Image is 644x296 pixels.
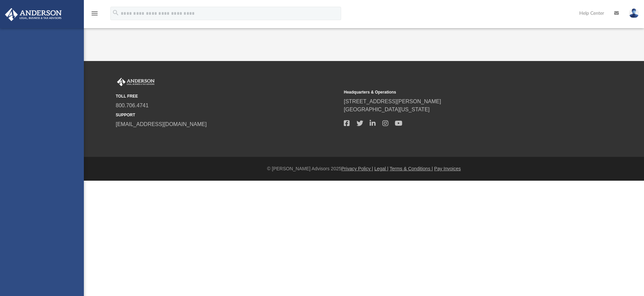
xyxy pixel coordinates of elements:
a: 800.706.4741 [116,103,149,108]
a: [GEOGRAPHIC_DATA][US_STATE] [344,107,430,112]
i: search [112,9,119,16]
a: Privacy Policy | [341,166,373,171]
a: [STREET_ADDRESS][PERSON_NAME] [344,99,441,104]
small: Headquarters & Operations [344,89,567,95]
i: menu [91,9,99,17]
a: [EMAIL_ADDRESS][DOMAIN_NAME] [116,121,207,127]
img: Anderson Advisors Platinum Portal [116,78,156,86]
a: Pay Invoices [434,166,461,171]
img: User Pic [629,8,639,18]
div: © [PERSON_NAME] Advisors 2025 [84,165,644,172]
a: Terms & Conditions | [390,166,433,171]
small: TOLL FREE [116,93,339,99]
a: menu [91,13,99,17]
img: Anderson Advisors Platinum Portal [3,8,64,21]
small: SUPPORT [116,112,339,118]
a: Legal | [374,166,388,171]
